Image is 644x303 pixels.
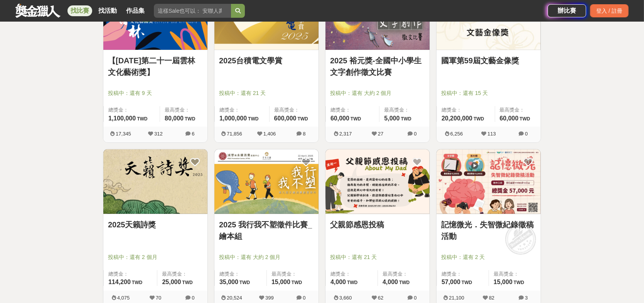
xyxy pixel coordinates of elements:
span: 600,000 [274,115,297,122]
span: 總獎金： [108,106,155,114]
span: 投稿中：還有 2 個月 [108,253,203,261]
div: 登入 / 註冊 [590,4,629,17]
span: TWD [474,116,484,122]
span: 20,524 [227,295,242,301]
a: Cover Image [437,149,541,214]
a: 找活動 [95,5,120,16]
span: 1,100,000 [108,115,136,122]
span: 最高獎金： [274,106,314,114]
span: 投稿中：還有 大約 2 個月 [219,253,314,261]
span: 0 [414,131,416,137]
span: 最高獎金： [165,106,203,114]
span: TWD [520,116,530,122]
span: 6,256 [450,131,463,137]
span: 總獎金： [330,106,374,114]
span: TWD [399,280,410,285]
span: 0 [525,131,528,137]
span: 17,345 [116,131,131,137]
span: 1,406 [263,131,276,137]
span: 5,000 [384,115,400,122]
span: 4,000 [383,279,398,285]
span: TWD [514,280,524,285]
a: 記憶微光．失智微紀錄徵稿活動 [441,219,536,242]
span: TWD [248,116,258,122]
span: 最高獎金： [500,106,536,114]
span: 70 [156,295,161,301]
span: 6 [192,131,194,137]
a: 2025 我行我不塑徵件比賽_繪本組 [219,219,314,242]
span: 總獎金： [219,270,262,278]
span: TWD [462,280,472,285]
a: Cover Image [103,149,207,214]
a: 2025 裕元獎-全國中小學生文字創作徵文比賽 [330,55,425,78]
span: 最高獎金： [271,270,314,278]
span: TWD [137,116,147,122]
span: TWD [185,116,195,122]
a: 作品集 [123,5,148,16]
a: 【[DATE]第二十一屆雲林文化藝術獎】 [108,55,203,78]
span: 4,075 [117,295,130,301]
img: Cover Image [437,149,541,214]
span: TWD [351,116,361,122]
span: 投稿中：還有 21 天 [219,89,314,97]
a: 辦比賽 [548,4,586,17]
span: 總獎金： [108,270,152,278]
span: 3,660 [339,295,352,301]
span: 20,200,000 [442,115,472,122]
span: 71,856 [227,131,242,137]
a: 父親節感恩投稿 [330,219,425,230]
span: 投稿中：還有 2 天 [441,253,536,261]
span: 60,000 [330,115,349,122]
span: 114,200 [108,279,131,285]
a: 2025天籟詩獎 [108,219,203,230]
span: 總獎金： [330,270,373,278]
span: 60,000 [500,115,519,122]
span: 57,000 [442,279,460,285]
span: TWD [401,116,411,122]
span: 0 [192,295,194,301]
span: TWD [298,116,308,122]
span: 最高獎金： [494,270,536,278]
input: 這樣Sale也可以： 安聯人壽創意銷售法募集 [154,4,231,18]
span: 總獎金： [442,270,484,278]
span: 399 [265,295,274,301]
span: 總獎金： [442,106,490,114]
span: 312 [154,131,163,137]
span: 35,000 [219,279,238,285]
img: Cover Image [214,149,319,214]
span: 最高獎金： [383,270,425,278]
span: 總獎金： [219,106,265,114]
span: 113 [487,131,496,137]
span: 2,317 [339,131,352,137]
span: 62 [378,295,383,301]
span: 15,000 [494,279,513,285]
span: 投稿中：還有 大約 2 個月 [330,89,425,97]
span: 82 [489,295,494,301]
span: 80,000 [165,115,184,122]
span: TWD [347,280,357,285]
span: TWD [132,280,142,285]
span: 0 [414,295,416,301]
a: 2025台積電文學賞 [219,55,314,66]
span: 27 [378,131,383,137]
span: 1,000,000 [219,115,247,122]
span: 3 [525,295,528,301]
span: 投稿中：還有 21 天 [330,253,425,261]
a: Cover Image [325,149,430,214]
span: 25,000 [162,279,181,285]
a: 找比賽 [67,5,92,16]
span: 最高獎金： [162,270,203,278]
span: TWD [239,280,250,285]
span: 投稿中：還有 15 天 [441,89,536,97]
span: 0 [303,295,305,301]
span: 15,000 [271,279,290,285]
span: TWD [292,280,302,285]
span: 8 [303,131,305,137]
img: Cover Image [103,149,207,214]
span: 最高獎金： [384,106,425,114]
span: 4,000 [330,279,346,285]
a: Cover Image [214,149,319,214]
img: Cover Image [325,149,430,214]
span: 投稿中：還有 9 天 [108,89,203,97]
